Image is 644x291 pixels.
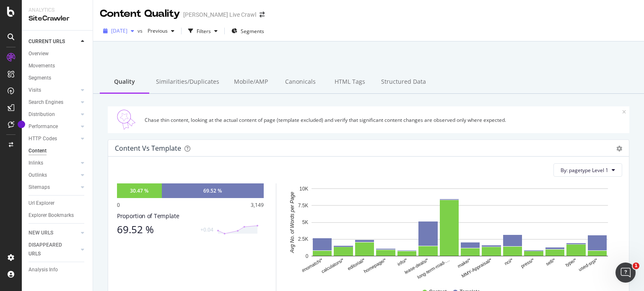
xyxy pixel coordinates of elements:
div: Search Engines [29,98,63,107]
div: Performance [29,122,58,131]
div: [PERSON_NAME] Live Crawl [183,10,256,19]
a: Visits [29,86,78,95]
div: Structured Data [374,71,433,94]
a: Url Explorer [29,199,87,208]
text: 7.5K [298,203,309,209]
text: #nomatch/* [301,257,324,273]
text: nci/* [504,257,514,266]
text: type/* [564,257,577,268]
div: Filters [197,28,211,35]
a: CURRENT URLS [29,37,78,46]
div: 69.52 % [203,187,222,194]
div: HTML Tags [325,71,374,94]
div: Analytics [29,7,86,14]
a: Performance [29,122,78,131]
div: Distribution [29,110,55,119]
div: Mobile/AMP [226,71,275,94]
div: Content Quality [100,7,180,21]
svg: A chart. [286,183,616,281]
div: +0.04 [200,226,213,233]
a: Outlinks [29,171,78,180]
div: 0 [117,201,120,209]
a: Analysis Info [29,265,87,274]
div: SiteCrawler [29,14,86,23]
text: make/* [457,257,472,269]
text: 2.5K [298,237,309,242]
text: 0 [306,253,309,259]
text: MMY-Appraisal/* [460,257,493,279]
button: Filters [185,24,221,38]
div: Tooltip anchor [18,121,25,128]
div: Canonicals [275,71,325,94]
span: 2025 Aug. 31st [111,27,127,34]
div: DISAPPEARED URLS [29,241,71,258]
text: lease-deals/* [404,257,430,275]
div: HTTP Codes [29,134,57,143]
div: Overview [29,49,49,58]
span: Previous [144,27,168,34]
div: Quality [100,71,149,94]
text: 5K [302,219,309,225]
div: Explorer Bookmarks [29,211,74,220]
text: homepage/* [363,257,387,274]
text: used-srp/* [578,257,599,272]
a: Movements [29,62,87,70]
a: HTTP Codes [29,134,78,143]
button: Segments [228,24,267,38]
div: arrow-right-arrow-left [260,12,265,18]
button: [DATE] [100,24,138,38]
div: Movements [29,62,55,70]
div: Content [29,147,47,155]
div: gear [616,146,622,152]
a: Inlinks [29,159,78,167]
span: vs [138,27,144,34]
div: Outlinks [29,171,47,180]
div: 3,149 [251,201,264,209]
a: Overview [29,49,87,58]
a: Sitemaps [29,183,78,192]
text: 10K [299,186,308,192]
text: Avg No. of Words per Page [289,192,295,253]
div: Chase thin content, looking at the actual content of page (template excluded) and verify that sig... [145,116,622,124]
div: Segments [29,74,51,82]
text: press/* [520,257,535,269]
a: DISAPPEARED URLS [29,241,78,258]
a: Search Engines [29,98,78,107]
a: Segments [29,74,87,82]
div: Analysis Info [29,265,58,274]
div: Similarities/Duplicates [149,71,226,94]
span: 1 [633,263,639,269]
div: Sitemaps [29,183,50,192]
text: editorial/* [347,257,366,271]
button: Previous [144,24,178,38]
text: sell/* [545,257,556,267]
div: Content vs Template [115,144,181,152]
iframe: Intercom live chat [615,263,636,283]
div: Url Explorer [29,199,55,208]
a: Content [29,147,87,155]
span: Segments [241,28,264,35]
a: NEW URLS [29,229,78,237]
text: calculators/* [320,257,345,274]
img: Quality [111,110,141,130]
a: Explorer Bookmarks [29,211,87,220]
div: Proportion of Template [117,212,264,220]
div: 69.52 % [117,224,195,235]
text: info/* [397,257,408,267]
div: NEW URLS [29,229,53,237]
button: By: pagetype Level 1 [553,163,622,177]
span: By: pagetype Level 1 [561,167,608,174]
div: Visits [29,86,41,95]
a: Distribution [29,110,78,119]
div: CURRENT URLS [29,37,65,46]
div: Inlinks [29,159,43,167]
div: 30.47 % [130,187,148,194]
